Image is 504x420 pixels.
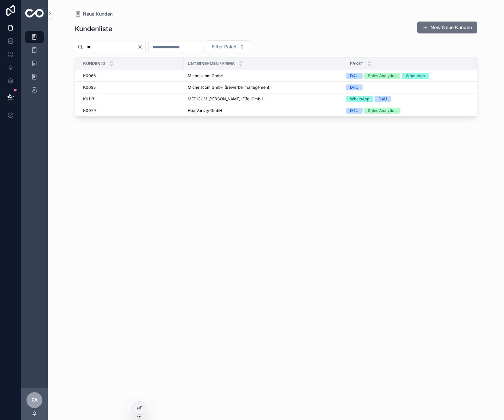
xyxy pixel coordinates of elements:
div: D4U [378,96,387,102]
span: Unternehmen / Firma [188,61,235,66]
div: scrollbarer Inhalt [21,26,48,105]
a: Neue Kunden [75,11,113,17]
button: Select Button [206,40,250,53]
div: D4U [350,84,359,90]
span: K0066 [83,73,96,79]
span: K0079 [83,108,96,113]
span: Paket [350,61,363,66]
a: D4USales Analytics [346,108,469,114]
span: K0095 [83,85,96,90]
div: WhatsApp [406,73,425,79]
div: Sales Analytics [368,73,396,79]
a: HealVersity GmbH [188,108,342,113]
button: Clear [137,44,145,50]
h1: Kundenliste [75,24,112,33]
img: App-Logo [25,9,44,18]
div: Sales Analytics [368,108,396,114]
span: Kunden ID [83,61,105,66]
a: K0066 [83,73,180,79]
span: K0113 [83,96,94,102]
a: D4USales AnalyticsWhatsApp [346,73,469,79]
a: Michelscom GmbH (Bewerbermanagement) [188,85,342,90]
span: Michelscom GmbH [188,73,224,79]
span: MEDICUM [PERSON_NAME]-Eifel GmbH [188,96,263,102]
a: K0113 [83,96,180,102]
a: K0079 [83,108,180,113]
a: Michelscom GmbH [188,73,342,79]
span: Neue Kunden [83,11,113,17]
div: WhatsApp [350,96,369,102]
span: HealVersity GmbH [188,108,222,113]
span: Michelscom GmbH (Bewerbermanagement) [188,85,271,90]
div: D4U [350,73,359,79]
div: D4U [350,108,359,114]
a: WhatsAppD4U [346,96,469,102]
font: FA [31,397,38,403]
button: New Neue Kunden [417,22,477,33]
a: MEDICUM [PERSON_NAME]-Eifel GmbH [188,96,342,102]
span: Filter Paket [212,43,237,50]
a: K0095 [83,85,180,90]
a: D4U [346,84,469,90]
